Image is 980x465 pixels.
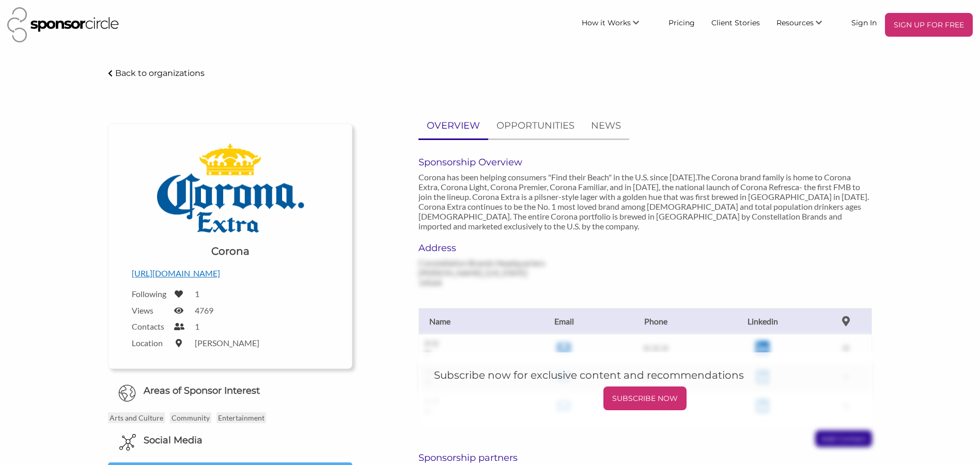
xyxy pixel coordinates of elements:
a: Sign In [843,13,885,32]
h5: Subscribe now for exclusive content and recommendations [434,368,857,382]
h6: Sponsorship Overview [418,157,872,168]
p: Corona has been helping consumers "Find their Beach" in the U.S. since [DATE].The Corona brand fa... [418,172,872,231]
h6: Social Media [144,434,203,447]
label: 1 [195,289,199,299]
th: Linkedin [705,308,820,334]
h6: Areas of Sponsor Interest [100,384,360,397]
label: Following [132,289,168,299]
label: Location [132,338,168,348]
p: OVERVIEW [427,118,480,133]
span: Resources [776,18,814,27]
p: Entertainment [216,412,266,423]
h6: Address [418,242,559,254]
p: Community [170,412,211,423]
p: Back to organizations [115,68,205,78]
th: Phone [606,308,705,334]
p: [URL][DOMAIN_NAME] [132,267,329,280]
p: Arts and Culture [108,412,165,423]
p: SIGN UP FOR FREE [889,17,969,33]
img: Logo [153,139,308,236]
label: Views [132,305,168,315]
p: SUBSCRIBE NOW [608,391,682,406]
a: Pricing [660,13,703,32]
h1: Corona [211,244,250,258]
span: How it Works [582,18,631,27]
img: Social Media Icon [119,434,136,451]
p: NEWS [591,118,621,133]
th: Name [418,308,522,334]
label: 4769 [195,305,213,315]
label: 1 [195,321,199,331]
label: Contacts [132,321,168,331]
img: Globe Icon [118,384,136,402]
li: Resources [768,13,843,37]
label: [PERSON_NAME] [195,338,259,348]
li: How it Works [573,13,660,37]
a: Client Stories [703,13,768,32]
a: SUBSCRIBE NOW [434,386,857,410]
th: Email [522,308,606,334]
h6: Sponsorship partners [418,452,872,463]
img: Sponsor Circle Logo [7,7,119,42]
p: OPPORTUNITIES [496,118,574,133]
